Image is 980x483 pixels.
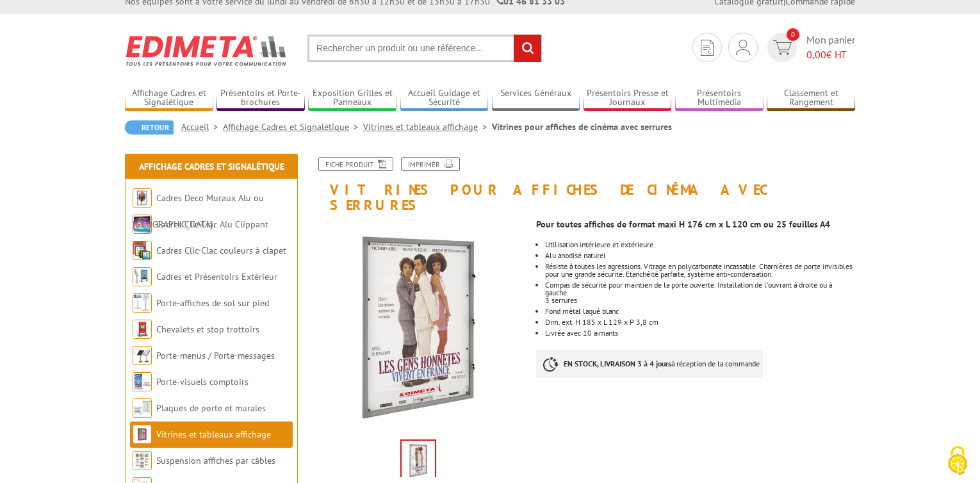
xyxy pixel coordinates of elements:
[545,318,855,326] li: Dim. ext. H 185 x L 129 x P 3,8 cm
[308,88,396,109] a: Exposition Grilles et Panneaux
[156,297,269,309] a: Porte-affiches de sol sur pied
[767,88,855,109] a: Classement et Rangement
[400,88,489,109] a: Accueil Guidage et Sécurité
[125,27,288,74] img: Edimeta
[942,445,974,477] img: Cookies (fenêtre modale)
[806,48,826,61] span: 0,00
[133,188,152,208] img: Cadres Deco Muraux Alu ou Bois
[156,245,286,256] a: Cadres Clic-Clac couleurs à clapet
[156,323,259,335] a: Chevalets et stop trottoirs
[545,263,855,278] li: Résiste à toutes les agressions. Vitrage en polycarbonate incassable. Charnières de porte invisib...
[133,372,152,391] img: Porte-visuels comptoirs
[156,402,266,414] a: Plaques de porte et murales
[125,88,213,109] a: Affichage Cadres et Signalétique
[402,441,435,480] img: vitrines_d_affichage_214518_1.jpg
[764,33,855,62] a: devis rapide 0 Mon panier 0,00€ HT
[223,121,363,133] a: Affichage Cadres et Signalétique
[675,88,764,109] a: Présentoirs Multimédia
[156,218,268,230] a: Cadres Clic-Clac Alu Clippant
[514,35,541,62] input: rechercher
[181,121,223,133] a: Accueil
[545,281,855,304] li: Compas de sécurité pour maintien de la porte ouverte. Installation de l'ouvrant à droite ou à gau...
[787,28,799,41] span: 0
[545,241,855,249] li: Utilisation intérieure et extérieure
[133,398,152,418] img: Plaques de porte et murales
[564,359,671,368] strong: EN STOCK, LIVRAISON 3 à 4 jours
[307,35,542,62] input: Rechercher un produit ou une référence...
[492,88,580,109] a: Services Généraux
[806,33,855,62] span: Mon panier
[773,40,792,55] img: devis rapide
[806,47,855,62] span: € HT
[545,252,855,259] li: Alu anodisé naturel
[156,271,277,282] a: Cadres et Présentoirs Extérieur
[545,307,855,315] li: Fond métal laqué blanc
[545,329,855,337] li: Livrée avec 10 aimants
[133,320,152,339] img: Chevalets et stop trottoirs
[156,455,275,466] a: Suspension affiches par câbles
[156,350,275,361] a: Porte-menus / Porte-messages
[363,121,492,133] a: Vitrines et tableaux affichage
[125,120,174,135] a: Retour
[536,220,855,228] p: Pour toutes affiches de format maxi H 176 cm x L 120 cm ou 25 feuilles A4
[318,157,393,171] a: Fiche produit
[736,40,750,55] img: devis rapide
[156,376,249,388] a: Porte-visuels comptoirs
[401,157,460,171] a: Imprimer
[133,425,152,444] img: Vitrines et tableaux affichage
[935,439,980,483] button: Cookies (fenêtre modale)
[133,192,264,230] a: Cadres Deco Muraux Alu ou [GEOGRAPHIC_DATA]
[133,241,152,260] img: Cadres Clic-Clac couleurs à clapet
[133,346,152,365] img: Porte-menus / Porte-messages
[139,161,284,172] a: Affichage Cadres et Signalétique
[301,157,865,213] h1: Vitrines pour affiches de cinéma avec serrures
[311,219,527,435] img: vitrines_d_affichage_214518_1.jpg
[216,88,305,109] a: Présentoirs et Porte-brochures
[536,350,763,378] p: à réception de la commande
[492,120,672,133] li: Vitrines pour affiches de cinéma avec serrures
[156,429,271,440] a: Vitrines et tableaux affichage
[701,40,714,56] img: devis rapide
[133,293,152,313] img: Porte-affiches de sol sur pied
[133,267,152,286] img: Cadres et Présentoirs Extérieur
[584,88,672,109] a: Présentoirs Presse et Journaux
[133,451,152,470] img: Suspension affiches par câbles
